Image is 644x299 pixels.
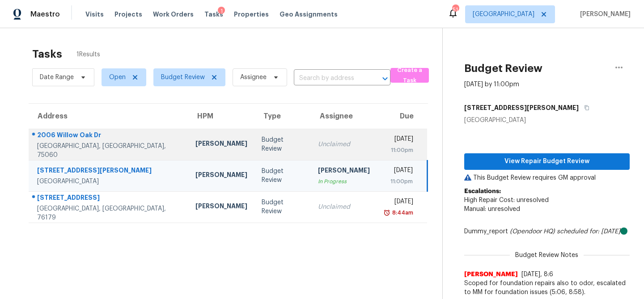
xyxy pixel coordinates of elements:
th: Due [377,104,428,129]
span: Create a Task [395,65,424,86]
div: 8:44am [390,208,413,217]
span: [GEOGRAPHIC_DATA] [473,10,534,19]
div: [DATE] by 11:00pm [464,80,519,89]
div: 11:00pm [384,177,413,186]
div: [DATE] [384,135,414,146]
span: Scoped for foundation repairs also to odor, escalated to MM for foundation issues (5:06, 8:58). [464,279,630,297]
div: [GEOGRAPHIC_DATA] [464,116,630,125]
div: [PERSON_NAME] [195,202,247,213]
div: [DATE] [384,166,413,177]
th: HPM [188,104,254,129]
span: Visits [85,10,104,19]
span: High Repair Cost: unresolved [464,197,549,203]
div: [GEOGRAPHIC_DATA], [GEOGRAPHIC_DATA], 76179 [37,204,181,222]
span: Geo Assignments [280,10,338,19]
div: Budget Review [262,167,304,185]
div: 11:00pm [384,146,414,155]
th: Type [254,104,311,129]
div: [STREET_ADDRESS][PERSON_NAME] [37,166,181,177]
div: [STREET_ADDRESS] [37,193,181,204]
span: Budget Review Notes [510,251,584,260]
div: Dummy_report [464,227,630,236]
div: [GEOGRAPHIC_DATA] [37,177,181,186]
button: Open [379,72,391,85]
span: Work Orders [153,10,194,19]
span: [PERSON_NAME] [464,270,518,279]
h5: [STREET_ADDRESS][PERSON_NAME] [464,103,579,112]
i: (Opendoor HQ) [510,228,555,235]
button: Copy Address [579,100,591,116]
span: Maestro [30,10,60,19]
div: [GEOGRAPHIC_DATA], [GEOGRAPHIC_DATA], 75060 [37,142,181,160]
div: 1 [218,7,225,16]
span: Date Range [40,73,74,82]
div: [DATE] [384,197,414,208]
p: This Budget Review requires GM approval [464,173,630,182]
div: [PERSON_NAME] [195,139,247,150]
div: 51 [452,5,458,14]
span: 1 Results [76,50,100,59]
input: Search by address [294,72,365,85]
b: Escalations: [464,188,501,194]
i: scheduled for: [DATE] [557,228,620,235]
div: 2006 Willow Oak Dr [37,131,181,142]
h2: Budget Review [464,64,542,73]
span: Budget Review [161,73,205,82]
span: Properties [234,10,269,19]
div: [PERSON_NAME] [195,170,247,181]
button: View Repair Budget Review [464,153,630,170]
span: Tasks [204,11,223,17]
th: Assignee [311,104,377,129]
span: [PERSON_NAME] [576,10,631,19]
h2: Tasks [32,50,62,59]
span: View Repair Budget Review [471,156,623,167]
span: Assignee [240,73,267,82]
div: [PERSON_NAME] [318,166,370,177]
img: Overdue Alarm Icon [383,208,390,217]
div: In Progress [318,177,370,186]
span: Projects [114,10,142,19]
div: Budget Review [262,198,304,216]
div: Unclaimed [318,202,370,211]
button: Create a Task [390,68,429,83]
th: Address [29,104,188,129]
div: Budget Review [262,135,304,153]
div: Unclaimed [318,140,370,149]
span: Manual: unresolved [464,206,520,212]
span: [DATE], 8:6 [521,271,553,278]
span: Open [109,73,126,82]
